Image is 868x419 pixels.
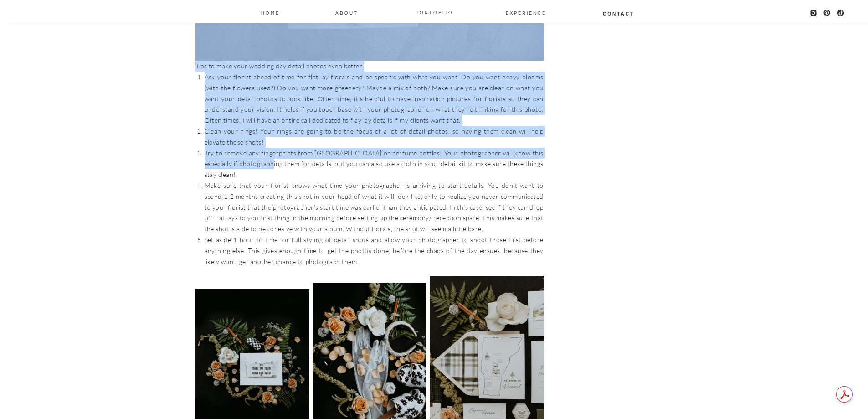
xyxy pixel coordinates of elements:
a: Contact [602,10,635,17]
li: Set aside 1 hour of time for full styling of detail shots and allow your photographer to shoot th... [205,234,544,267]
li: Clean your rings! Your rings are going to be the focus of a lot of detail photos, so having them ... [205,126,544,148]
li: Make sure that your florist knows what time your photographer is arriving to start details. You d... [205,180,544,234]
li: Ask your florist ahead of time for flat lay florals and be specific with what you want. Do you wa... [205,72,544,126]
a: About [335,9,359,16]
li: Try to remove any fingerprints from [GEOGRAPHIC_DATA] or perfume bottles! Your photographer will ... [205,148,544,180]
h4: Tips to make your wedding day detail photos even better [195,61,544,72]
a: Home [261,9,281,16]
a: PORTOFLIO [412,8,457,16]
a: EXPERIENCE [506,9,539,16]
